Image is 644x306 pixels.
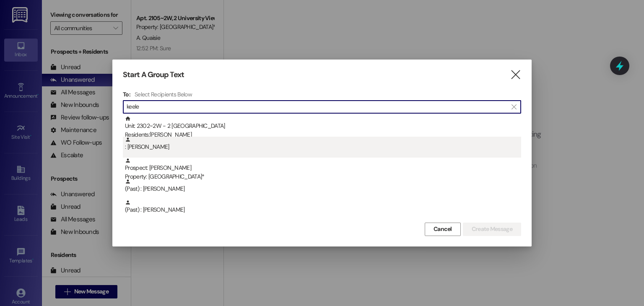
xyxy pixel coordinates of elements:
h4: Select Recipients Below [135,91,192,98]
input: Search for any contact or apartment [127,101,507,113]
div: Prospect: [PERSON_NAME] [125,158,521,182]
h3: To: [123,91,130,98]
div: (Past) : [PERSON_NAME] [123,200,521,220]
div: Prospect: [PERSON_NAME]Property: [GEOGRAPHIC_DATA]* [123,158,521,179]
div: : [PERSON_NAME] [125,137,521,151]
button: Create Message [463,223,521,236]
div: Unit: 2302~2W - 2 [GEOGRAPHIC_DATA]Residents:[PERSON_NAME] [123,116,521,137]
div: (Past) : [PERSON_NAME] [125,200,521,214]
div: (Past) : [PERSON_NAME] [125,179,521,193]
i:  [512,104,516,110]
div: (Past) : [PERSON_NAME] [123,179,521,200]
h3: Start A Group Text [123,70,184,80]
div: Property: [GEOGRAPHIC_DATA]* [125,172,521,181]
span: Cancel [434,225,452,233]
button: Clear text [507,101,521,113]
button: Cancel [425,223,461,236]
i:  [510,70,521,79]
div: Residents: [PERSON_NAME] [125,130,521,139]
span: Create Message [472,225,512,233]
div: Unit: 2302~2W - 2 [GEOGRAPHIC_DATA] [125,116,521,140]
div: : [PERSON_NAME] [123,137,521,158]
